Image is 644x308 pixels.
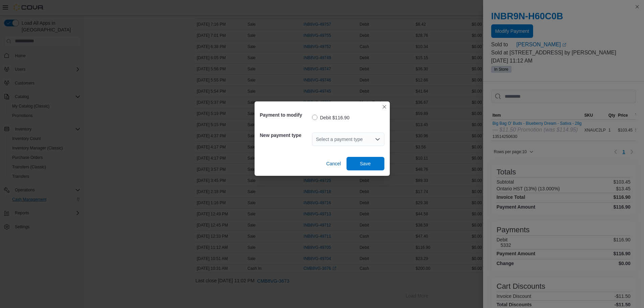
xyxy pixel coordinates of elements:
[324,157,344,170] button: Cancel
[326,160,341,167] span: Cancel
[312,114,350,122] label: Debit $116.90
[260,108,311,122] h5: Payment to modify
[380,103,388,111] button: Closes this modal window
[316,135,317,143] input: Accessible screen reader label
[347,157,384,170] button: Save
[360,160,371,167] span: Save
[260,128,311,142] h5: New payment type
[375,137,380,142] button: Open list of options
